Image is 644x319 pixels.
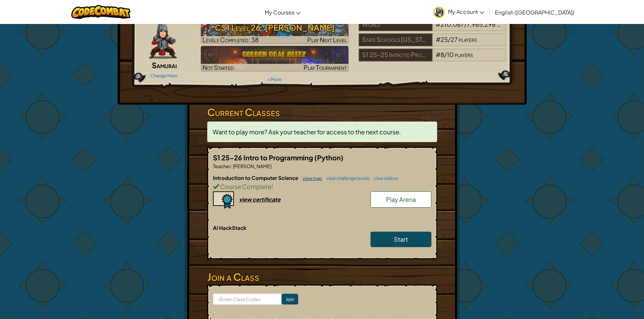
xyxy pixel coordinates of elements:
span: / [444,51,447,58]
span: : [231,163,232,169]
span: (Python) [314,153,343,162]
div: view certificate [239,196,281,203]
img: CodeCombat logo [71,5,130,19]
span: Samurai [152,60,177,70]
img: Golden Goal [201,46,349,72]
a: Not StartedPlay Tournament [201,46,349,72]
span: players [455,51,473,58]
span: Introduction to Computer Science [213,175,299,181]
span: Levels Completed: 38 [202,36,259,44]
a: Change Hero [150,73,178,78]
span: Play Tournament [304,63,347,71]
span: Start [394,235,408,243]
div: World [359,18,432,31]
img: certificate-icon.png [213,191,234,209]
h3: CS1 Level 26: [PERSON_NAME] [201,20,349,35]
a: S1 25-25 Intro to Programming#8/10players [359,55,506,63]
a: State Schools [US_STATE] Academy for the Blind#25/27players [359,40,506,48]
h3: Join a Class [207,269,437,285]
span: Teacher [213,163,231,169]
input: <Enter Class Code> [213,293,282,305]
span: # [436,35,440,43]
span: S1 25-26 Intro to Programming [213,153,314,162]
span: / [448,35,451,43]
span: # [436,20,440,28]
span: 25 [440,35,448,43]
span: My Courses [265,9,294,16]
span: Want to play more? Ask your teacher for access to the next course. [213,128,401,136]
a: view challenge levels [323,176,369,181]
h3: Current Classes [207,105,437,120]
a: My Account [430,1,487,23]
span: ! [271,183,273,190]
a: view map [299,176,322,181]
span: / [464,20,467,28]
span: 210,067 [440,20,464,28]
a: World#210,067/7,965,296players [359,25,506,32]
span: 7,965,296 [467,20,496,28]
a: Start [371,232,431,247]
div: S1 25-25 Intro to Programming [359,49,432,61]
span: English ([GEOGRAPHIC_DATA]) [495,9,574,16]
span: AI HackStack [213,224,246,231]
span: 10 [447,51,454,58]
a: Play Next Level [201,18,349,44]
span: players [459,35,477,43]
a: My Courses [261,3,304,21]
span: Course Complete [219,183,271,190]
a: + More [267,77,282,82]
span: My Account [448,8,484,15]
span: Play Next Level [307,36,347,44]
a: view certificate [213,196,281,203]
img: samurai.pose.png [149,18,177,59]
input: Join [282,294,298,304]
span: 27 [451,35,458,43]
span: [PERSON_NAME] [232,163,271,169]
img: avatar [433,7,445,18]
span: 8 [440,51,444,58]
div: State Schools [US_STATE] Academy for the Blind [359,33,432,46]
a: English ([GEOGRAPHIC_DATA]) [492,3,578,21]
span: # [436,51,440,58]
a: view videos [370,176,398,181]
span: Play Arena [386,195,416,203]
span: Not Started [202,63,234,71]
